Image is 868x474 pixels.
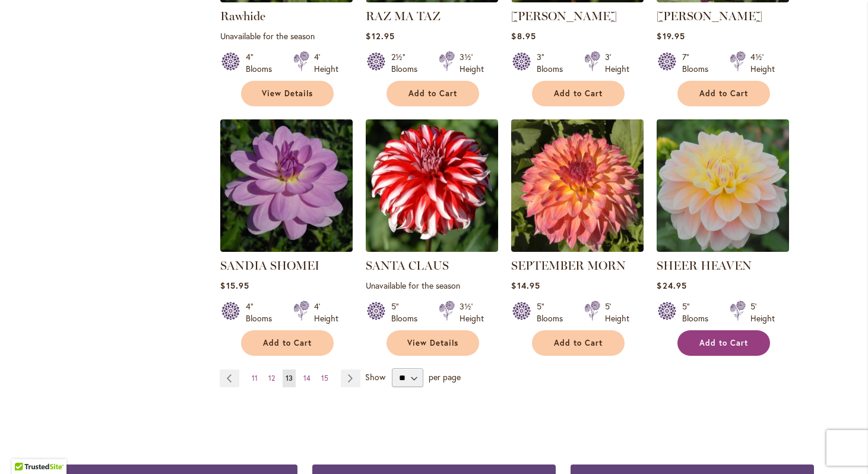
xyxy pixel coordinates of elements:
a: 15 [318,369,331,387]
button: Add to Cart [387,81,479,106]
a: 14 [300,369,313,387]
span: 14 [303,374,311,383]
span: Add to Cart [699,89,748,99]
a: [PERSON_NAME] [657,9,762,23]
span: Add to Cart [699,338,748,348]
a: RAZ MA TAZ [366,9,441,23]
iframe: Launch Accessibility Center [9,432,42,465]
a: SEPTEMBER MORN [511,258,626,273]
img: SANTA CLAUS [366,119,498,252]
div: 4" Blooms [246,51,279,75]
span: Add to Cart [263,338,312,348]
div: 4½' Height [750,51,775,75]
span: per page [429,371,461,383]
div: 7" Blooms [682,51,715,75]
a: Rawhide [220,9,265,23]
div: 3" Blooms [537,51,570,75]
span: 11 [252,374,258,383]
span: $8.95 [511,30,536,42]
span: Add to Cart [554,338,603,348]
span: 13 [286,374,293,383]
p: Unavailable for the season [220,30,353,42]
a: View Details [241,81,334,106]
span: Add to Cart [554,89,603,99]
span: $19.95 [657,30,685,42]
span: Add to Cart [408,89,457,99]
span: 12 [268,374,275,383]
div: 5" Blooms [537,301,570,324]
button: Add to Cart [532,330,625,356]
img: SANDIA SHOMEI [220,119,353,252]
div: 2½" Blooms [391,51,425,75]
span: View Details [407,338,458,348]
div: 3½' Height [460,301,484,324]
span: $14.95 [511,280,540,291]
div: 5' Height [605,301,629,324]
div: 3' Height [605,51,629,75]
span: View Details [262,89,313,99]
img: SHEER HEAVEN [657,119,789,252]
span: $15.95 [220,280,249,291]
span: 15 [321,374,328,383]
button: Add to Cart [677,330,770,356]
a: 11 [249,369,261,387]
span: Show [365,371,385,383]
a: SHEER HEAVEN [657,243,789,254]
span: $12.95 [366,30,394,42]
a: 12 [265,369,278,387]
button: Add to Cart [677,81,770,106]
span: $24.95 [657,280,686,291]
a: SANTA CLAUS [366,243,498,254]
a: [PERSON_NAME] [511,9,617,23]
div: 5" Blooms [391,301,425,324]
a: View Details [387,330,479,356]
div: 4" Blooms [246,301,279,324]
a: SANDIA SHOMEI [220,258,319,273]
div: 5" Blooms [682,301,715,324]
button: Add to Cart [532,81,625,106]
a: September Morn [511,243,644,254]
img: September Morn [511,119,644,252]
a: SANDIA SHOMEI [220,243,353,254]
button: Add to Cart [241,330,334,356]
div: 4' Height [314,301,338,324]
a: SHEER HEAVEN [657,258,752,273]
div: 4' Height [314,51,338,75]
p: Unavailable for the season [366,280,498,291]
div: 3½' Height [460,51,484,75]
a: SANTA CLAUS [366,258,449,273]
div: 5' Height [750,301,775,324]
